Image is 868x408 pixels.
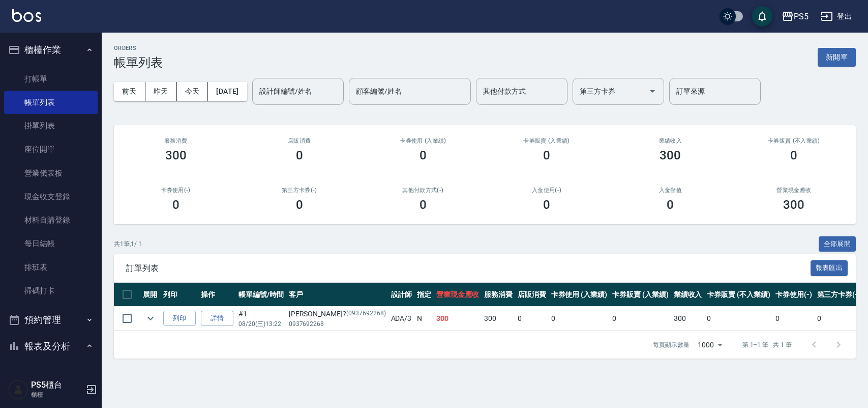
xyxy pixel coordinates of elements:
h2: ORDERS [114,45,163,51]
h3: 0 [543,198,550,212]
a: 排班表 [4,256,98,279]
a: 帳單列表 [4,91,98,114]
h3: 0 [790,148,797,162]
th: 卡券使用(-) [773,283,815,307]
h2: 卡券使用(-) [126,187,225,194]
div: 1000 [694,331,726,359]
a: 座位開單 [4,138,98,161]
th: 卡券使用 (入業績) [549,283,610,307]
a: 現金收支登錄 [4,185,98,208]
h3: 0 [667,198,674,212]
td: 0 [610,307,671,331]
th: 指定 [414,283,434,307]
div: PS5 [794,10,809,23]
th: 卡券販賣 (不入業績) [704,283,772,307]
td: 0 [773,307,815,331]
th: 營業現金應收 [434,283,482,307]
button: 報表匯出 [811,260,848,276]
a: 打帳單 [4,67,98,91]
p: 第 1–1 筆 共 1 筆 [742,340,792,349]
th: 設計師 [388,283,415,307]
h2: 卡券販賣 (不入業績) [744,138,844,144]
button: 預約管理 [4,307,98,333]
th: 列印 [161,283,198,307]
th: 店販消費 [515,283,549,307]
a: 每日結帳 [4,232,98,255]
h3: 0 [420,148,427,162]
h3: 0 [296,148,303,162]
th: 操作 [198,283,236,307]
h3: 300 [165,148,187,162]
button: 報表及分析 [4,333,98,360]
h2: 業績收入 [621,138,720,144]
h3: 0 [420,198,427,212]
button: Open [644,83,661,99]
h3: 0 [296,198,303,212]
div: [PERSON_NAME]? [289,309,386,319]
h3: 0 [543,148,550,162]
button: [DATE] [208,82,247,101]
td: 0 [704,307,772,331]
button: 新開單 [818,48,856,67]
td: N [414,307,434,331]
p: 08/20 (三) 13:22 [238,319,284,329]
a: 營業儀表板 [4,161,98,185]
h2: 店販消費 [250,138,349,144]
button: 昨天 [145,82,177,101]
button: 列印 [163,311,196,327]
img: Logo [12,9,41,22]
h5: PS5櫃台 [31,380,83,390]
a: 新開單 [818,52,856,62]
th: 服務消費 [482,283,515,307]
p: 每頁顯示數量 [653,340,690,349]
a: 報表目錄 [4,363,98,387]
td: 0 [549,307,610,331]
a: 掃碼打卡 [4,279,98,303]
td: 300 [434,307,482,331]
button: 全部展開 [819,236,856,252]
h3: 0 [172,198,179,212]
a: 材料自購登錄 [4,208,98,232]
a: 詳情 [201,311,233,327]
h3: 300 [660,148,681,162]
button: 今天 [177,82,208,101]
td: 300 [482,307,515,331]
button: 櫃檯作業 [4,37,98,63]
h3: 帳單列表 [114,56,163,70]
a: 報表匯出 [811,263,848,273]
button: 前天 [114,82,145,101]
a: 掛單列表 [4,114,98,138]
h2: 其他付款方式(-) [373,187,472,194]
h3: 服務消費 [126,138,225,144]
p: (0937692268) [346,309,386,319]
h2: 入金使用(-) [497,187,596,194]
button: expand row [143,311,158,326]
td: 0 [815,307,863,331]
h2: 卡券販賣 (入業績) [497,138,596,144]
th: 展開 [140,283,161,307]
h2: 營業現金應收 [744,187,844,194]
h3: 300 [783,198,804,212]
p: 0937692268 [289,319,386,329]
td: ADA /3 [388,307,415,331]
th: 第三方卡券(-) [815,283,863,307]
span: 訂單列表 [126,263,811,274]
th: 業績收入 [671,283,705,307]
button: PS5 [777,6,813,27]
th: 帳單編號/時間 [236,283,286,307]
p: 共 1 筆, 1 / 1 [114,239,142,249]
h2: 入金儲值 [621,187,720,194]
img: Person [8,379,28,400]
td: 0 [515,307,549,331]
h2: 卡券使用 (入業績) [373,138,472,144]
td: 300 [671,307,705,331]
th: 客戶 [286,283,388,307]
button: 登出 [817,7,856,26]
h2: 第三方卡券(-) [250,187,349,194]
p: 櫃檯 [31,390,83,399]
th: 卡券販賣 (入業績) [610,283,671,307]
button: save [752,6,772,26]
td: #1 [236,307,286,331]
